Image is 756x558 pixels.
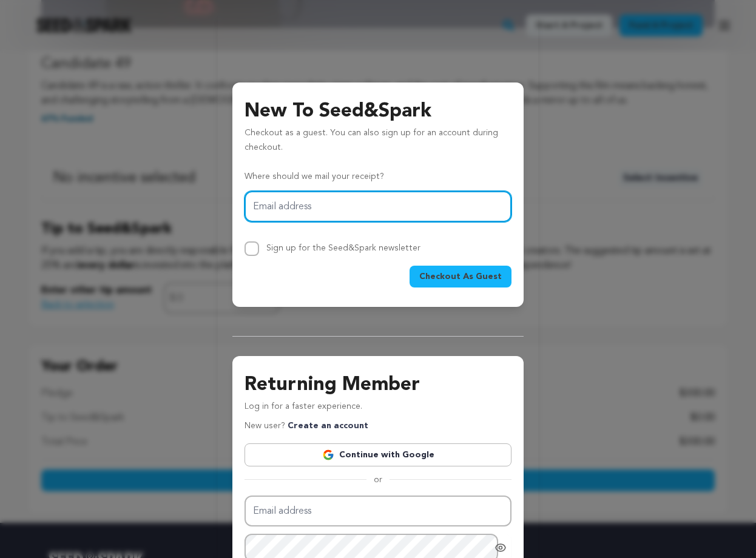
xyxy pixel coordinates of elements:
a: Create an account [288,422,368,430]
h3: Returning Member [245,371,511,400]
input: Email address [245,496,511,526]
p: New user? [245,419,368,434]
span: Checkout As Guest [419,271,502,283]
span: or [366,474,390,486]
p: Checkout as a guest. You can also sign up for an account during checkout. [245,126,511,160]
a: Show password as plain text. Warning: this will display your password on the screen. [494,542,507,554]
p: Log in for a faster experience. [245,400,511,419]
input: Email address [245,191,511,222]
img: Google logo [322,449,334,461]
a: Continue with Google [245,443,511,466]
button: Checkout As Guest [410,266,511,287]
p: Where should we mail your receipt? [245,170,511,184]
h3: New To Seed&Spark [245,97,511,126]
label: Sign up for the Seed&Spark newsletter [266,244,420,252]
